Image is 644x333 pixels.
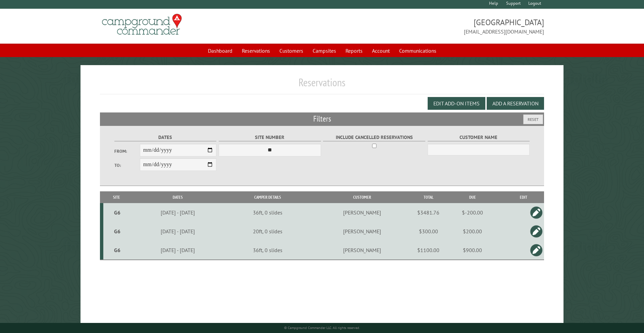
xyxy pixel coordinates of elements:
h1: Reservations [100,76,544,94]
label: Customer Name [428,134,530,141]
th: Total [415,191,442,203]
button: Reset [523,114,543,124]
td: [PERSON_NAME] [309,241,415,260]
th: Camper Details [226,191,309,203]
td: $1100.00 [415,241,442,260]
a: Reservations [238,44,274,57]
th: Customer [309,191,415,203]
img: Campground Commander [100,11,184,38]
a: Campsites [309,44,340,57]
td: 36ft, 0 slides [226,241,309,260]
div: [DATE] - [DATE] [131,209,225,216]
a: Account [368,44,394,57]
td: 20ft, 0 slides [226,222,309,241]
div: [DATE] - [DATE] [131,228,225,235]
th: Edit [503,191,544,203]
button: Add a Reservation [487,97,544,110]
td: [PERSON_NAME] [309,203,415,222]
td: [PERSON_NAME] [309,222,415,241]
div: G6 [106,247,129,253]
small: © Campground Commander LLC. All rights reserved. [284,326,360,330]
div: G6 [106,209,129,216]
label: Dates [114,134,217,141]
label: To: [114,162,140,169]
div: G6 [106,228,129,235]
td: $3481.76 [415,203,442,222]
button: Edit Add-on Items [428,97,485,110]
div: [DATE] - [DATE] [131,247,225,253]
a: Dashboard [204,44,236,57]
th: Due [442,191,503,203]
label: Include Cancelled Reservations [323,134,425,141]
label: Site Number [219,134,321,141]
th: Dates [130,191,226,203]
a: Reports [341,44,367,57]
td: $300.00 [415,222,442,241]
td: $200.00 [442,222,503,241]
a: Customers [275,44,307,57]
h2: Filters [100,112,544,125]
td: 36ft, 0 slides [226,203,309,222]
td: $900.00 [442,241,503,260]
td: $-200.00 [442,203,503,222]
span: [GEOGRAPHIC_DATA] [EMAIL_ADDRESS][DOMAIN_NAME] [322,17,544,36]
th: Site [103,191,130,203]
a: Communications [395,44,440,57]
label: From: [114,148,140,154]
